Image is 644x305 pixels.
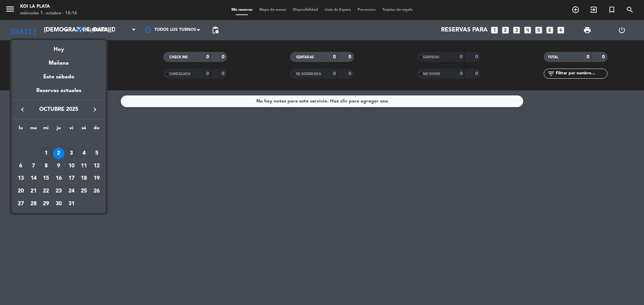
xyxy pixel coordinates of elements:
[52,198,65,210] td: 30 de octubre de 2025
[40,148,52,159] div: 1
[14,160,27,172] td: 6 de octubre de 2025
[78,160,90,172] div: 11
[90,172,103,185] td: 19 de octubre de 2025
[28,198,39,210] div: 28
[53,185,64,197] div: 23
[53,148,64,159] div: 2
[78,173,90,184] div: 18
[14,185,27,198] td: 20 de octubre de 2025
[90,185,103,198] td: 26 de octubre de 2025
[18,105,26,113] i: keyboard_arrow_left
[78,160,91,172] td: 11 de octubre de 2025
[16,105,29,114] button: keyboard_arrow_left
[78,172,91,185] td: 18 de octubre de 2025
[66,148,77,159] div: 3
[14,172,27,185] td: 13 de octubre de 2025
[27,185,40,198] td: 21 de octubre de 2025
[27,124,40,135] th: martes
[90,124,103,135] th: domingo
[15,198,26,210] div: 27
[28,173,39,184] div: 14
[40,198,52,210] td: 29 de octubre de 2025
[78,185,90,197] div: 25
[27,198,40,210] td: 28 de octubre de 2025
[65,198,78,210] td: 31 de octubre de 2025
[40,173,52,184] div: 15
[40,124,52,135] th: miércoles
[12,54,106,68] div: Mañana
[15,185,26,197] div: 20
[65,124,78,135] th: viernes
[40,160,52,172] div: 8
[53,173,64,184] div: 16
[89,105,101,114] button: keyboard_arrow_right
[40,185,52,198] td: 22 de octubre de 2025
[78,148,90,159] div: 4
[14,124,27,135] th: lunes
[28,160,39,172] div: 7
[12,86,106,100] div: Reservas actuales
[66,185,77,197] div: 24
[14,198,27,210] td: 27 de octubre de 2025
[40,198,52,210] div: 29
[78,147,91,160] td: 4 de octubre de 2025
[53,160,64,172] div: 9
[12,68,106,86] div: Este sábado
[52,124,65,135] th: jueves
[90,160,103,172] td: 12 de octubre de 2025
[91,185,102,197] div: 26
[15,173,26,184] div: 13
[52,160,65,172] td: 9 de octubre de 2025
[14,134,103,147] td: OCT.
[78,185,91,198] td: 25 de octubre de 2025
[66,160,77,172] div: 10
[15,160,26,172] div: 6
[66,173,77,184] div: 17
[66,198,77,210] div: 31
[52,172,65,185] td: 16 de octubre de 2025
[28,185,39,197] div: 21
[65,160,78,172] td: 10 de octubre de 2025
[40,160,52,172] td: 8 de octubre de 2025
[52,185,65,198] td: 23 de octubre de 2025
[40,172,52,185] td: 15 de octubre de 2025
[65,185,78,198] td: 24 de octubre de 2025
[27,160,40,172] td: 7 de octubre de 2025
[91,160,102,172] div: 12
[65,172,78,185] td: 17 de octubre de 2025
[91,105,99,113] i: keyboard_arrow_right
[91,173,102,184] div: 19
[65,147,78,160] td: 3 de octubre de 2025
[91,148,102,159] div: 5
[52,147,65,160] td: 2 de octubre de 2025
[53,198,64,210] div: 30
[27,172,40,185] td: 14 de octubre de 2025
[90,147,103,160] td: 5 de octubre de 2025
[40,147,52,160] td: 1 de octubre de 2025
[40,185,52,197] div: 22
[78,124,91,135] th: sábado
[12,40,106,54] div: Hoy
[29,105,89,114] span: octubre 2025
